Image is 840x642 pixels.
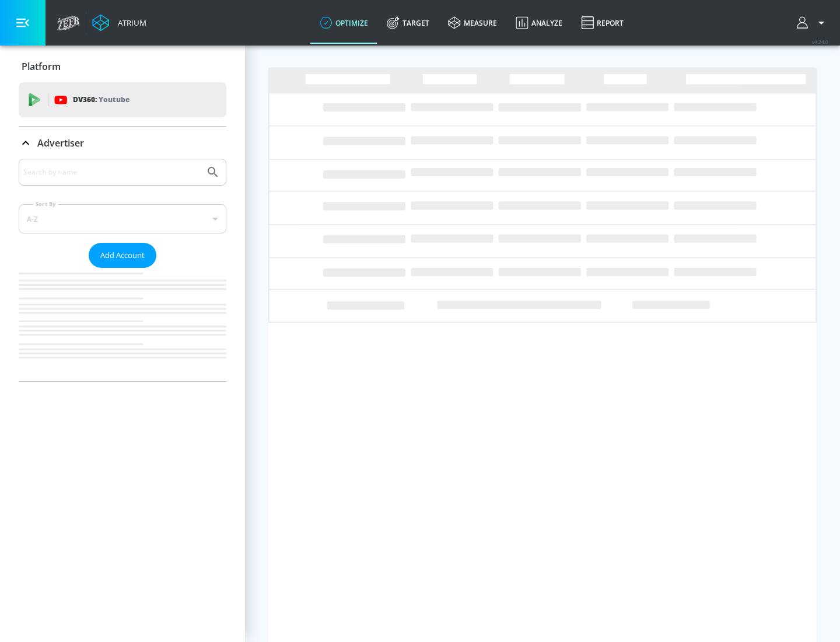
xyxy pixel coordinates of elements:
div: DV360: Youtube [19,82,226,117]
span: v 4.24.0 [812,39,828,45]
button: Add Account [89,243,156,268]
p: Advertiser [37,137,84,149]
a: optimize [310,2,377,44]
label: Sort By [33,200,58,208]
div: Platform [19,50,226,83]
p: Platform [22,60,61,73]
a: Report [572,2,633,44]
div: Advertiser [19,159,226,381]
input: Search by name [23,165,200,180]
div: A-Z [19,204,226,233]
p: DV360: [73,93,129,106]
a: measure [439,2,506,44]
nav: list of Advertiser [19,268,226,381]
span: Add Account [100,249,145,262]
a: Atrium [92,14,146,32]
p: Youtube [99,93,129,106]
a: Target [377,2,439,44]
div: Advertiser [19,127,226,159]
a: Analyze [506,2,572,44]
div: Atrium [113,18,146,28]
